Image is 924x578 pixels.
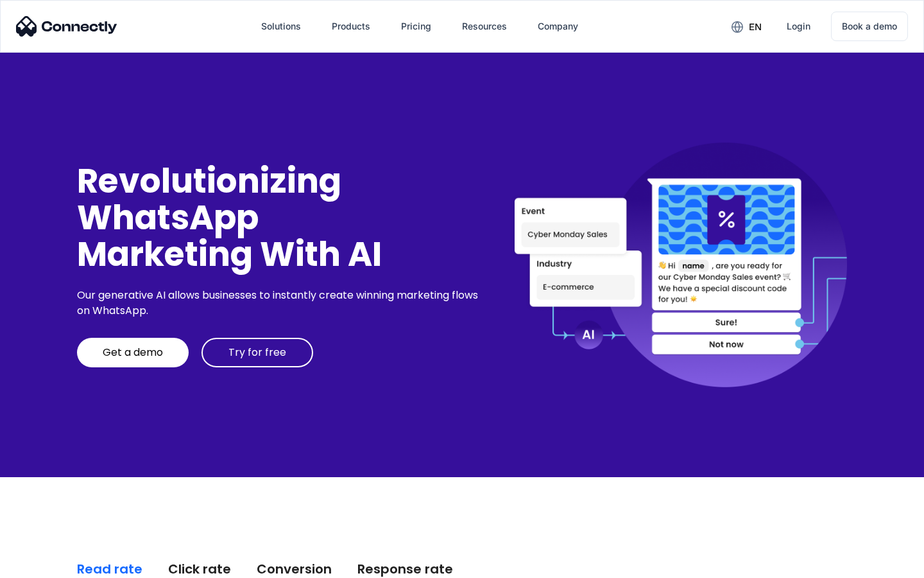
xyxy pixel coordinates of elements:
a: Try for free [201,338,313,367]
div: Solutions [261,17,301,35]
div: Try for free [228,346,286,359]
div: Conversion [257,560,332,578]
div: Response rate [357,560,453,578]
a: Login [776,11,821,42]
ul: Language list [26,556,77,574]
a: Get a demo [77,338,189,367]
div: Read rate [77,560,142,578]
div: Products [332,17,370,35]
div: Click rate [168,560,231,578]
div: en [749,18,762,36]
div: Login [787,17,810,35]
a: Pricing [391,11,441,42]
div: Our generative AI allows businesses to instantly create winning marketing flows on WhatsApp. [77,288,483,319]
aside: Language selected: English [13,556,77,574]
div: Company [538,17,578,35]
div: Pricing [401,17,431,35]
img: Connectly Logo [16,16,117,37]
div: Revolutionizing WhatsApp Marketing With AI [77,162,483,273]
a: Book a demo [831,12,908,41]
div: Resources [462,17,507,35]
div: Get a demo [103,346,163,359]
